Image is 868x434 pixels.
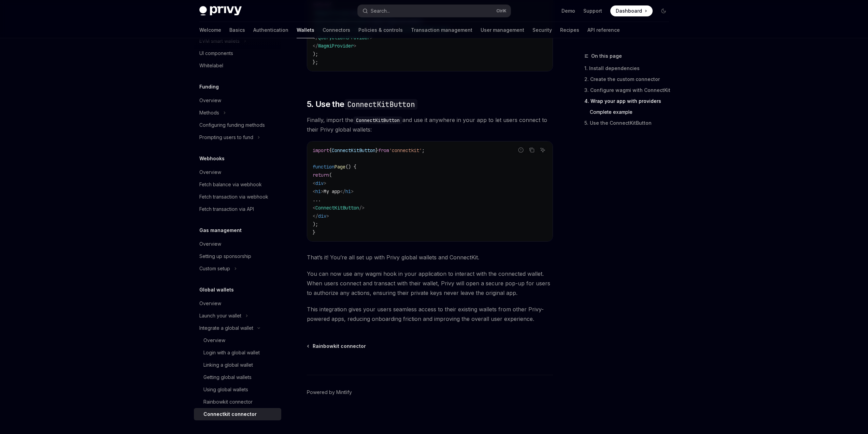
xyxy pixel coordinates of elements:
span: ConnectKitButton [332,147,375,153]
div: Linking a global wallet [203,361,253,369]
code: ConnectKitButton [344,99,417,110]
span: () { [345,164,356,170]
span: On this page [591,52,622,60]
a: Basics [229,22,245,38]
div: Overview [199,168,221,176]
span: import [313,147,329,153]
div: Login with a global wallet [203,349,260,357]
a: Using global wallets [194,383,281,396]
span: 'connectkit' [389,147,422,153]
span: 5. Use the [307,99,417,110]
span: > [354,43,356,49]
a: 4. Wrap your app with providers [584,96,674,107]
div: Setting up sponsorship [199,252,251,260]
a: Getting global wallets [194,371,281,383]
span: { [329,147,332,153]
span: This integration gives your users seamless access to their existing wallets from other Privy-powe... [307,304,553,324]
span: ( [329,172,332,178]
span: Ctrl K [496,8,507,14]
span: You can now use any wagmi hook in your application to interact with the connected wallet. When us... [307,269,553,298]
span: div [318,213,326,219]
span: from [378,147,389,153]
a: 1. Install dependencies [584,63,674,74]
a: Overview [194,166,281,178]
a: Overview [194,297,281,310]
a: Connectors [323,22,350,38]
a: Dashboard [610,5,653,16]
div: Custom setup [199,265,230,273]
span: div [315,180,324,186]
span: My app [324,188,340,194]
span: } [375,147,378,153]
a: Transaction management [411,22,472,38]
span: > [324,180,326,186]
a: Linking a global wallet [194,359,281,371]
div: Rainbowkit connector [203,398,253,406]
a: Welcome [199,22,221,38]
span: </ [340,188,345,194]
span: ); [313,221,318,227]
a: Support [583,8,602,14]
span: Dashboard [616,8,642,14]
div: Prompting users to fund [199,133,253,141]
span: That’s it! You’re all set up with Privy global wallets and ConnectKit. [307,253,553,262]
span: </ [313,43,318,49]
button: Open search [358,5,511,17]
a: 5. Use the ConnectKitButton [584,118,674,128]
a: Fetch transaction via API [194,203,281,215]
span: h1 [315,188,321,194]
div: Fetch transaction via webhook [199,193,268,201]
button: Report incorrect code [516,146,525,154]
div: Search... [371,7,390,15]
span: WagmiProvider [318,43,354,49]
h5: Gas management [199,226,242,234]
a: Authentication [253,22,288,38]
a: Overview [194,334,281,347]
a: Connectkit connector [194,408,281,420]
span: < [313,205,315,211]
a: Recipes [560,22,579,38]
a: Overview [194,238,281,250]
a: Setting up sponsorship [194,250,281,262]
button: Copy the contents from the code block [527,146,536,154]
img: dark logo [199,6,242,16]
div: Connectkit connector [203,410,257,418]
div: Whitelabel [199,62,223,70]
div: Launch your wallet [199,312,241,320]
span: function [313,164,335,170]
span: > [326,213,329,219]
button: Toggle Methods section [194,107,281,119]
span: Rainbowkit connector [313,343,366,350]
div: Fetch transaction via API [199,205,254,213]
a: UI components [194,47,281,59]
span: } [313,229,315,235]
div: Integrate a global wallet [199,324,253,332]
a: API reference [587,22,620,38]
button: Ask AI [538,146,547,154]
div: Using global wallets [203,385,248,394]
span: ... [313,196,321,203]
button: Toggle dark mode [658,5,669,16]
div: Configuring funding methods [199,121,265,129]
span: < [313,180,315,186]
a: 2. Create the custom connector [584,74,674,85]
button: Toggle Prompting users to fund section [194,131,281,144]
button: Toggle Integrate a global wallet section [194,322,281,334]
span: > [351,188,354,194]
a: Login with a global wallet [194,347,281,359]
a: Rainbowkit connector [308,343,366,350]
span: < [313,188,315,194]
a: Demo [561,8,575,14]
a: Fetch transaction via webhook [194,191,281,203]
a: Fetch balance via webhook [194,178,281,191]
button: Toggle Launch your wallet section [194,310,281,322]
h5: Webhooks [199,154,225,163]
a: Security [532,22,552,38]
button: Toggle Custom setup section [194,262,281,275]
span: h1 [345,188,351,194]
span: /> [359,205,365,211]
div: Overview [199,240,221,248]
a: Whitelabel [194,59,281,72]
div: Overview [203,336,225,344]
div: Getting global wallets [203,373,252,381]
